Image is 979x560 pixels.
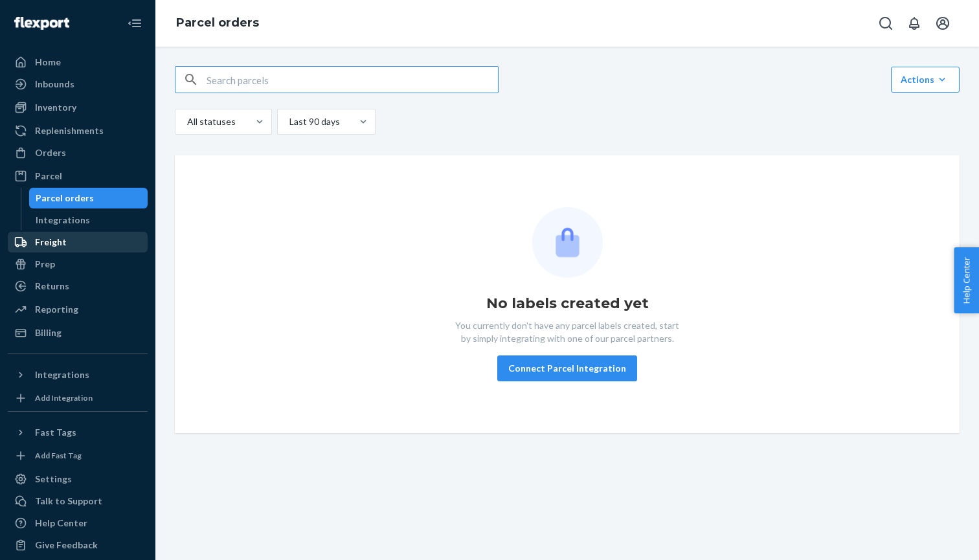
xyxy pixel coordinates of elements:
[891,67,960,93] button: Actions
[35,368,89,381] div: Integrations
[8,276,148,297] a: Returns
[176,16,259,30] a: Parcel orders
[8,513,148,533] a: Help Center
[8,52,148,73] a: Home
[532,207,603,278] img: Empty list
[35,236,67,249] div: Freight
[35,280,69,293] div: Returns
[288,115,289,128] input: Last 90 days
[8,299,148,320] a: Reporting
[8,254,148,274] a: Prep
[35,258,55,271] div: Prep
[35,517,87,530] div: Help Center
[35,473,72,486] div: Settings
[35,426,76,439] div: Fast Tags
[36,214,90,227] div: Integrations
[873,10,899,36] button: Open Search Box
[35,78,74,91] div: Inbounds
[8,322,148,343] a: Billing
[930,10,956,36] button: Open account menu
[36,192,94,205] div: Parcel orders
[8,166,148,186] a: Parcel
[14,17,69,30] img: Flexport logo
[35,56,61,69] div: Home
[35,392,93,403] div: Add Integration
[8,74,148,95] a: Inbounds
[8,232,148,252] a: Freight
[35,101,76,114] div: Inventory
[8,390,148,406] a: Add Integration
[8,422,148,443] button: Fast Tags
[35,303,78,316] div: Reporting
[8,448,148,464] a: Add Fast Tag
[486,293,649,314] h1: No labels created yet
[8,469,148,489] a: Settings
[901,10,927,36] button: Open notifications
[497,355,637,381] button: Connect Parcel Integration
[35,326,62,339] div: Billing
[29,188,148,208] a: Parcel orders
[8,142,148,163] a: Orders
[35,170,62,183] div: Parcel
[122,10,148,36] button: Close Navigation
[8,364,148,385] button: Integrations
[35,450,82,461] div: Add Fast Tag
[35,146,66,159] div: Orders
[8,491,148,511] a: Talk to Support
[186,115,187,128] input: All statuses
[29,210,148,230] a: Integrations
[166,5,269,42] ol: breadcrumbs
[8,97,148,118] a: Inventory
[35,539,98,552] div: Give Feedback
[35,124,104,137] div: Replenishments
[207,67,498,93] input: Search parcels
[35,495,102,508] div: Talk to Support
[954,247,979,313] button: Help Center
[8,535,148,555] button: Give Feedback
[454,319,681,345] p: You currently don't have any parcel labels created, start by simply integrating with one of our p...
[8,120,148,141] a: Replenishments
[901,73,950,86] div: Actions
